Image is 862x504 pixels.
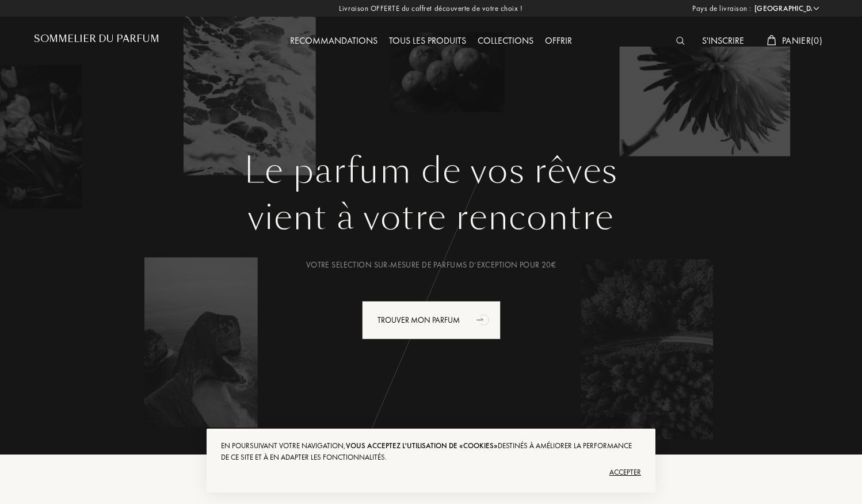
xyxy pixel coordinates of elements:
div: S'inscrire [696,34,750,49]
h1: Le parfum de vos rêves [43,150,819,192]
img: search_icn_white.svg [676,37,685,45]
a: Recommandations [284,35,383,47]
div: Offrir [539,34,578,49]
img: cart_white.svg [767,35,776,45]
a: S'inscrire [696,35,750,47]
div: Votre selection sur-mesure de parfums d’exception pour 20€ [43,259,819,271]
div: Collections [472,34,539,49]
div: vient à votre rencontre [43,192,819,243]
a: Tous les produits [383,35,472,47]
div: Recommandations [284,34,383,49]
h1: Sommelier du Parfum [34,33,159,44]
div: animation [472,308,495,331]
span: Panier ( 0 ) [782,35,822,47]
div: En poursuivant votre navigation, destinés à améliorer la performance de ce site et à en adapter l... [221,440,641,463]
span: Pays de livraison : [692,3,752,14]
div: Tous les produits [383,34,472,49]
a: Offrir [539,35,578,47]
a: Collections [472,35,539,47]
a: Trouver mon parfumanimation [353,301,509,339]
div: Accepter [221,463,641,482]
div: Trouver mon parfum [362,301,501,339]
a: Sommelier du Parfum [34,33,159,49]
span: vous acceptez l'utilisation de «cookies» [346,441,498,450]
